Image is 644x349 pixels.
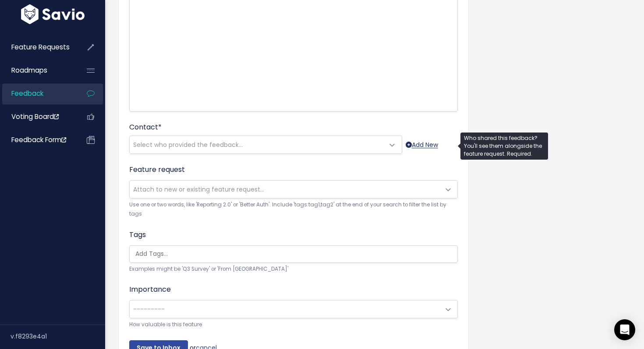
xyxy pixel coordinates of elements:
[133,140,243,149] span: Select who provided the feedback...
[129,230,146,240] label: Tags
[133,305,165,314] span: ---------
[129,284,171,295] label: Importance
[11,66,47,75] span: Roadmaps
[614,319,635,340] div: Open Intercom Messenger
[11,42,70,52] span: Feature Requests
[129,320,458,329] small: How valuable is this feature
[129,265,458,274] small: Examples might be 'Q3 Survey' or 'From [GEOGRAPHIC_DATA]'
[2,84,73,104] a: Feedback
[11,325,105,348] div: v.f8293e4a1
[2,130,73,150] a: Feedback form
[2,107,73,127] a: Voting Board
[406,140,438,150] a: Add New
[132,249,460,258] input: Add Tags...
[129,122,162,133] label: Contact
[11,89,43,98] span: Feedback
[129,200,458,219] small: Use one or two words, like 'Reporting 2.0' or 'Better Auth'. Include 'tags:tag1,tag2' at the end ...
[11,112,59,121] span: Voting Board
[2,37,73,57] a: Feature Requests
[19,4,87,24] img: logo-white.9d6f32f41409.svg
[2,60,73,80] a: Roadmaps
[11,135,66,144] span: Feedback form
[133,185,264,194] span: Attach to new or existing feature request...
[129,164,185,175] label: Feature request
[460,133,548,160] div: Who shared this feedback? You'll see them alongside the feature request. Required.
